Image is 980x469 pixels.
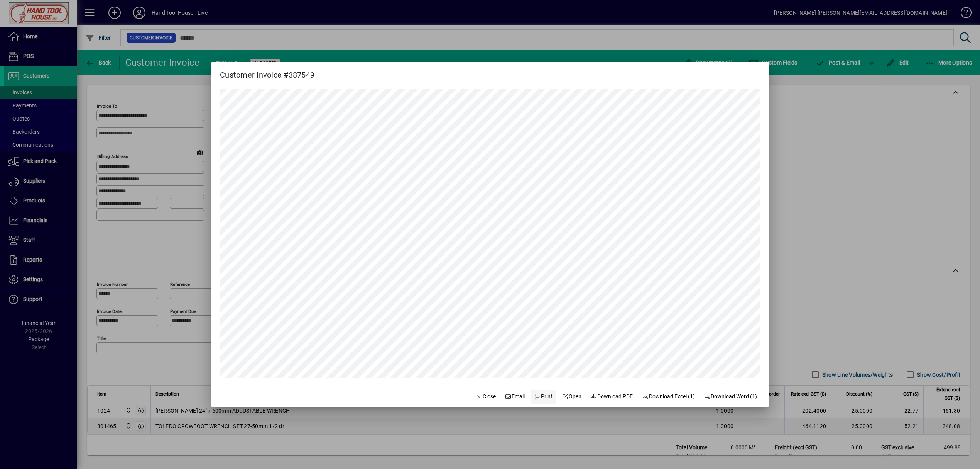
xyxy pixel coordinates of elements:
[531,390,556,404] button: Print
[591,393,633,401] span: Download PDF
[701,390,760,404] button: Download Word (1)
[476,393,496,401] span: Close
[211,62,324,81] h2: Customer Invoice #387549
[704,393,757,401] span: Download Word (1)
[505,393,525,401] span: Email
[502,390,528,404] button: Email
[639,390,698,404] button: Download Excel (1)
[588,390,636,404] a: Download PDF
[562,393,581,401] span: Open
[473,390,499,404] button: Close
[534,393,553,401] span: Print
[642,393,695,401] span: Download Excel (1)
[559,390,585,404] a: Open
